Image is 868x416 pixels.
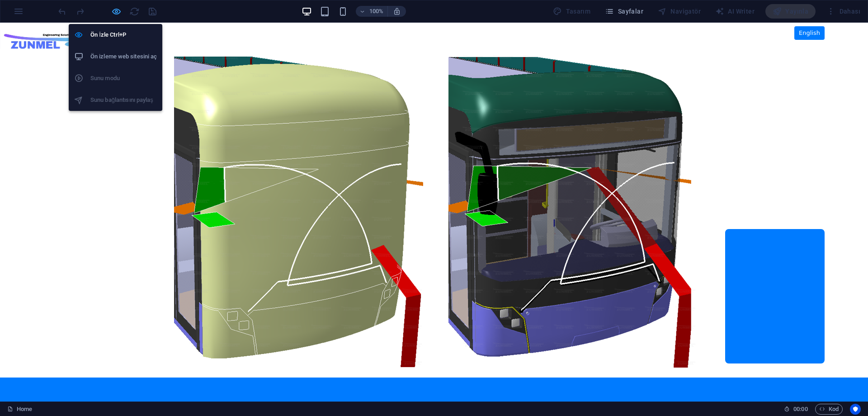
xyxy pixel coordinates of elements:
span: : [800,406,801,412]
img: Logo [2,1,92,31]
button: 100% [356,6,388,17]
div: Tasarım (Ctrl+Alt+Y) [549,4,594,19]
h6: Ön İzle Ctrl+P [90,29,157,40]
span: 00 00 [793,404,807,415]
button: Sayfalar [601,4,647,19]
a: English [794,4,825,17]
i: Yeniden boyutlandırmada yakınlaştırma düzeyini seçilen cihaza uyacak şekilde otomatik olarak ayarla. [393,7,401,15]
h6: Ön izleme web sitesini aç [90,51,157,62]
button: Usercentrics [850,404,861,415]
h6: Oturum süresi [784,404,808,415]
h6: 100% [369,6,384,17]
span: Sayfalar [605,7,643,16]
button: Kod [815,404,843,415]
a: Seçimi iptal etmek için tıkla. Sayfaları açmak için çift tıkla [7,404,32,415]
span: Kod [819,404,839,415]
